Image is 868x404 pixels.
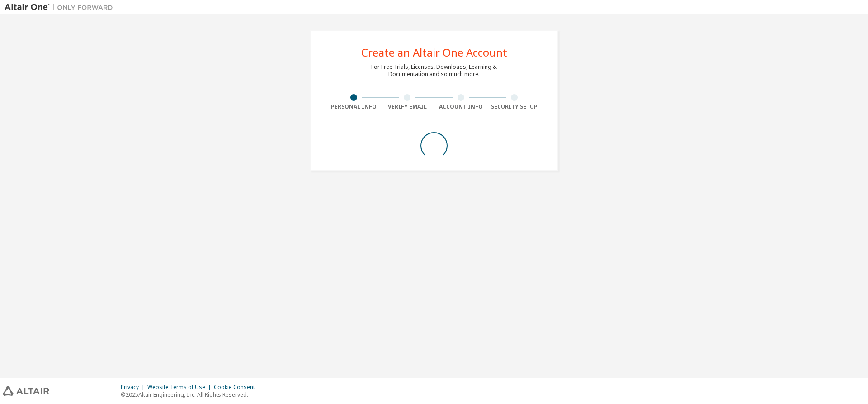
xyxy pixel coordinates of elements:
[5,3,118,12] img: Altair One
[147,384,214,391] div: Website Terms of Use
[3,386,49,396] img: altair_logo.svg
[214,384,260,391] div: Cookie Consent
[361,47,507,58] div: Create an Altair One Account
[371,63,497,78] div: For Free Trials, Licenses, Downloads, Learning & Documentation and so much more.
[121,391,260,399] p: © 2025 Altair Engineering, Inc. All Rights Reserved.
[488,103,542,110] div: Security Setup
[327,103,381,110] div: Personal Info
[434,103,488,110] div: Account Info
[381,103,434,110] div: Verify Email
[121,384,147,391] div: Privacy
